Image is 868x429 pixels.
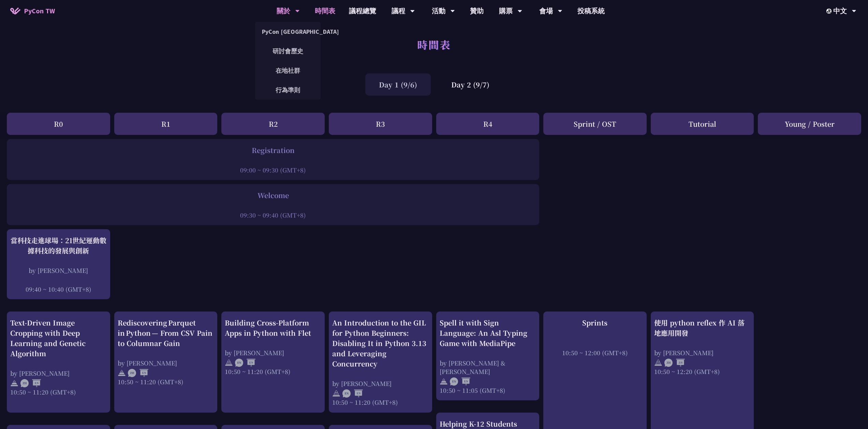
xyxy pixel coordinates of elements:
[10,211,536,219] div: 09:30 ~ 09:40 (GMT+8)
[342,389,363,398] img: ENEN.5a408d1.svg
[329,113,432,135] div: R3
[436,113,540,135] div: R4
[440,318,536,395] a: Spell it with Sign Language: An Asl Typing Game with MediaPipe by [PERSON_NAME] & [PERSON_NAME] 1...
[221,113,325,135] div: R2
[10,379,18,387] img: svg+xml;base64,PHN2ZyB4bWxucz0iaHR0cDovL3d3dy53My5vcmcvMjAwMC9zdmciIHdpZHRoPSIyNCIgaGVpZ2h0PSIyNC...
[654,367,751,376] div: 10:50 ~ 12:20 (GMT+8)
[235,359,255,367] img: ENEN.5a408d1.svg
[10,285,107,293] div: 09:40 ~ 10:40 (GMT+8)
[332,398,429,406] div: 10:50 ~ 11:20 (GMT+8)
[7,113,110,135] div: R0
[440,386,536,395] div: 10:50 ~ 11:05 (GMT+8)
[654,359,662,367] img: svg+xml;base64,PHN2ZyB4bWxucz0iaHR0cDovL3d3dy53My5vcmcvMjAwMC9zdmciIHdpZHRoPSIyNCIgaGVpZ2h0PSIyNC...
[547,318,643,328] div: Sprints
[255,63,321,79] a: 在地社群
[10,145,536,155] div: Registration
[654,318,751,338] div: 使用 python reflex 作 AI 落地應用開發
[128,369,148,377] img: ZHEN.371966e.svg
[3,2,62,19] a: PyCon TW
[10,235,107,293] a: 當科技走進球場：21世紀運動數據科技的發展與創新 by [PERSON_NAME] 09:40 ~ 10:40 (GMT+8)
[255,24,321,40] a: PyCon [GEOGRAPHIC_DATA]
[10,318,107,359] div: Text-Driven Image Cropping with Deep Learning and Genetic Algorithm
[440,318,536,348] div: Spell it with Sign Language: An Asl Typing Game with MediaPipe
[118,318,214,348] div: Rediscovering Parquet in Python — From CSV Pain to Columnar Gain
[758,113,861,135] div: Young / Poster
[118,369,126,377] img: svg+xml;base64,PHN2ZyB4bWxucz0iaHR0cDovL3d3dy53My5vcmcvMjAwMC9zdmciIHdpZHRoPSIyNCIgaGVpZ2h0PSIyNC...
[10,388,107,396] div: 10:50 ~ 11:20 (GMT+8)
[20,379,41,387] img: ZHEN.371966e.svg
[547,348,643,357] div: 10:50 ~ 12:00 (GMT+8)
[664,359,685,367] img: ZHZH.38617ef.svg
[417,34,451,55] h1: 時間表
[440,359,536,376] div: by [PERSON_NAME] & [PERSON_NAME]
[654,318,751,376] a: 使用 python reflex 作 AI 落地應用開發 by [PERSON_NAME] 10:50 ~ 12:20 (GMT+8)
[332,318,429,369] div: An Introduction to the GIL for Python Beginners: Disabling It in Python 3.13 and Leveraging Concu...
[10,235,107,256] div: 當科技走進球場：21世紀運動數據科技的發展與創新
[114,113,218,135] div: R1
[332,318,429,406] a: An Introduction to the GIL for Python Beginners: Disabling It in Python 3.13 and Leveraging Concu...
[332,379,429,388] div: by [PERSON_NAME]
[255,82,321,98] a: 行為準則
[450,377,470,386] img: ENEN.5a408d1.svg
[225,348,321,357] div: by [PERSON_NAME]
[365,73,431,96] div: Day 1 (9/6)
[651,113,754,135] div: Tutorial
[255,43,321,59] a: 研討會歷史
[438,73,503,96] div: Day 2 (9/7)
[10,369,107,377] div: by [PERSON_NAME]
[543,113,647,135] div: Sprint / OST
[332,389,340,398] img: svg+xml;base64,PHN2ZyB4bWxucz0iaHR0cDovL3d3dy53My5vcmcvMjAwMC9zdmciIHdpZHRoPSIyNCIgaGVpZ2h0PSIyNC...
[10,266,107,275] div: by [PERSON_NAME]
[826,9,833,14] img: Locale Icon
[118,359,214,367] div: by [PERSON_NAME]
[440,377,448,386] img: svg+xml;base64,PHN2ZyB4bWxucz0iaHR0cDovL3d3dy53My5vcmcvMjAwMC9zdmciIHdpZHRoPSIyNCIgaGVpZ2h0PSIyNC...
[10,318,107,396] a: Text-Driven Image Cropping with Deep Learning and Genetic Algorithm by [PERSON_NAME] 10:50 ~ 11:2...
[10,190,536,200] div: Welcome
[24,6,55,16] span: PyCon TW
[225,359,233,367] img: svg+xml;base64,PHN2ZyB4bWxucz0iaHR0cDovL3d3dy53My5vcmcvMjAwMC9zdmciIHdpZHRoPSIyNCIgaGVpZ2h0PSIyNC...
[118,377,214,386] div: 10:50 ~ 11:20 (GMT+8)
[118,318,214,386] a: Rediscovering Parquet in Python — From CSV Pain to Columnar Gain by [PERSON_NAME] 10:50 ~ 11:20 (...
[225,318,321,376] a: Building Cross-Platform Apps in Python with Flet by [PERSON_NAME] 10:50 ~ 11:20 (GMT+8)
[225,367,321,376] div: 10:50 ~ 11:20 (GMT+8)
[654,348,751,357] div: by [PERSON_NAME]
[225,318,321,338] div: Building Cross-Platform Apps in Python with Flet
[10,166,536,174] div: 09:00 ~ 09:30 (GMT+8)
[10,8,20,14] img: Home icon of PyCon TW 2025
